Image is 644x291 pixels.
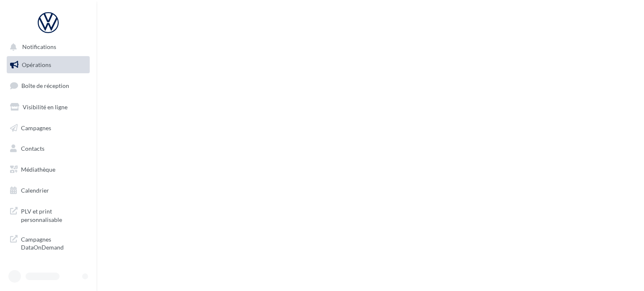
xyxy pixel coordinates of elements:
a: Boîte de réception [5,77,91,95]
span: Notifications [22,44,56,51]
a: Visibilité en ligne [5,98,91,116]
a: Médiathèque [5,161,91,178]
a: Campagnes [5,119,91,137]
span: Opérations [22,61,51,68]
span: Campagnes [21,124,51,131]
a: Contacts [5,140,91,157]
span: Contacts [21,145,44,152]
a: Calendrier [5,182,91,199]
a: Campagnes DataOnDemand [5,230,91,255]
a: PLV et print personnalisable [5,202,91,227]
a: Opérations [5,56,91,74]
span: Boîte de réception [21,82,69,89]
span: Médiathèque [21,166,55,173]
span: Visibilité en ligne [23,103,68,111]
span: Calendrier [21,187,49,194]
span: PLV et print personnalisable [21,206,86,224]
span: Campagnes DataOnDemand [21,234,86,252]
